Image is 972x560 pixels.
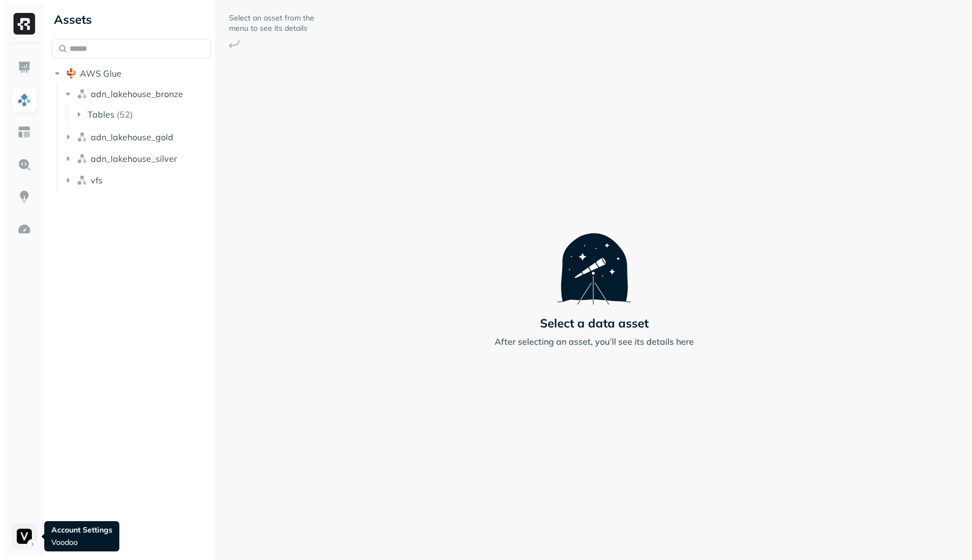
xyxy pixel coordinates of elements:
[117,109,133,120] p: ( 52 )
[66,68,77,79] img: root
[17,190,31,204] img: Insights
[63,85,212,103] button: adn_lakehouse_bronze
[17,93,31,107] img: Assets
[17,222,31,236] img: Optimization
[52,65,211,82] button: AWS Glue
[77,88,87,99] img: namespace
[13,13,35,35] img: Ryft
[91,132,173,142] span: adn_lakehouse_gold
[17,125,31,139] img: Asset Explorer
[91,153,177,164] span: adn_lakehouse_silver
[17,158,31,172] img: Query Explorer
[17,60,31,74] img: Dashboard
[77,132,87,142] img: namespace
[495,335,694,348] p: After selecting an asset, you’ll see its details here
[87,109,114,120] span: Tables
[80,68,122,79] span: AWS Glue
[51,537,112,548] p: Voodoo
[77,153,87,164] img: namespace
[52,11,211,28] div: Assets
[540,316,649,331] p: Select a data asset
[63,128,212,146] button: adn_lakehouse_gold
[91,175,103,186] span: vfs
[91,88,183,99] span: adn_lakehouse_bronze
[63,172,212,189] button: vfs
[51,525,112,535] p: Account Settings
[73,106,212,123] button: Tables(52)
[229,40,240,48] img: Arrow
[63,150,212,167] button: adn_lakehouse_silver
[229,13,315,33] p: Select an asset from the menu to see its details
[17,529,32,544] img: Voodoo
[77,175,87,186] img: namespace
[557,212,631,305] img: Telescope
